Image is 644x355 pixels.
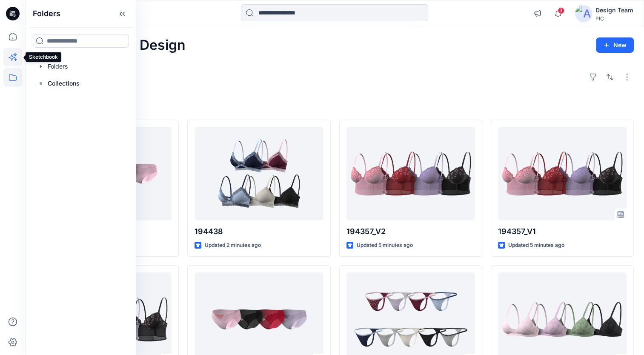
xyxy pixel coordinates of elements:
[36,101,634,111] h4: Styles
[558,7,564,14] span: 3
[575,5,592,22] img: avatar
[346,127,475,220] a: 194357_V2
[498,226,627,238] p: 194357_V1
[498,127,627,220] a: 194357_V1
[195,127,323,220] a: 194438
[346,226,475,238] p: 194357_V2
[195,226,323,238] p: 194438
[357,241,413,250] p: Updated 5 minutes ago
[595,5,633,15] div: Design Team
[595,15,633,22] div: PIC
[205,241,261,250] p: Updated 2 minutes ago
[48,78,80,89] p: Collections
[508,241,564,250] p: Updated 5 minutes ago
[596,37,634,53] button: New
